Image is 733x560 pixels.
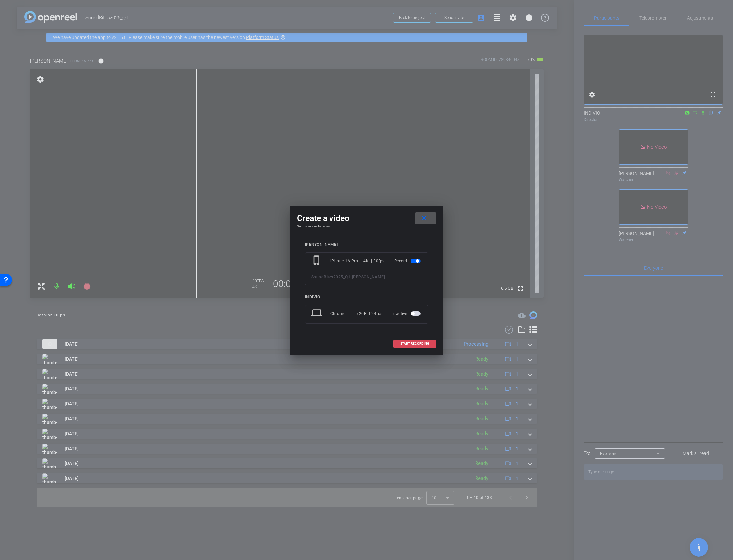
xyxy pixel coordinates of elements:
[305,295,428,300] div: INDIVIO
[356,308,383,319] div: 720P | 24fps
[392,308,422,319] div: Inactive
[420,214,428,222] mat-icon: close
[393,340,436,348] button: START RECORDING
[330,255,364,267] div: iPhone 16 Pro
[311,308,323,319] mat-icon: laptop
[305,242,428,247] div: [PERSON_NAME]
[363,255,385,267] div: 4K | 30fps
[311,255,323,267] mat-icon: phone_iphone
[311,275,351,279] span: SoundBites2025_Q1
[394,255,422,267] div: Record
[350,275,352,279] span: -
[352,275,385,279] span: [PERSON_NAME]
[297,224,436,228] h4: Setup devices to record
[330,308,357,319] div: Chrome
[297,212,436,224] div: Create a video
[400,342,429,345] span: START RECORDING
